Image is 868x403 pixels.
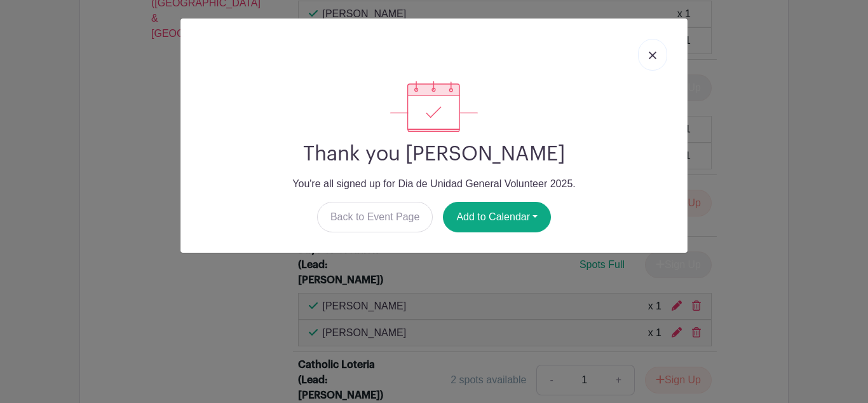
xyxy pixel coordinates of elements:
[390,81,478,132] img: signup_complete-c468d5dda3e2740ee63a24cb0ba0d3ce5d8a4ecd24259e683200fb1569d990c8.svg
[191,176,677,192] p: You're all signed up for Dia de Unidad General Volunteer 2025.
[191,142,677,166] h2: Thank you [PERSON_NAME]
[317,202,433,232] a: Back to Event Page
[443,202,551,232] button: Add to Calendar
[649,52,656,59] img: close_button-5f87c8562297e5c2d7936805f587ecaba9071eb48480494691a3f1689db116b3.svg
